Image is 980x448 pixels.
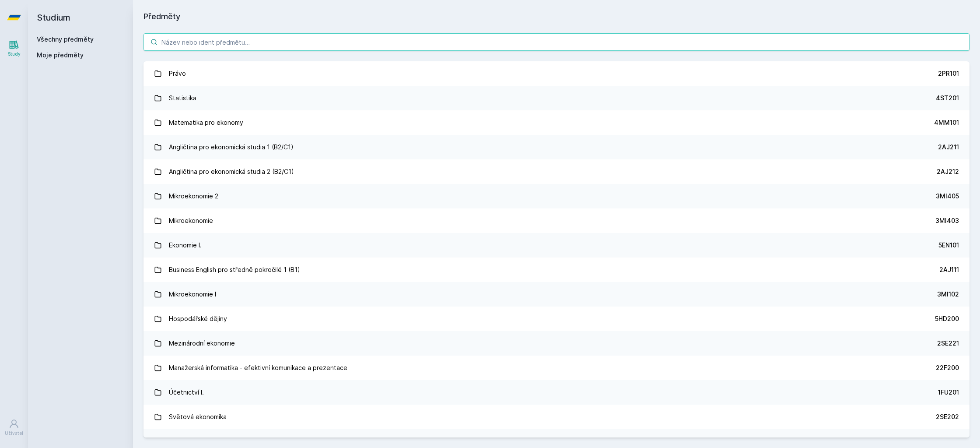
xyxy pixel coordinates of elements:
[169,212,213,229] div: Mikroekonomie
[2,35,26,62] a: Study
[938,241,959,250] div: 5EN101
[169,138,294,156] div: Angličtina pro ekonomická studia 1 (B2/C1)
[169,335,235,352] div: Mezinárodní ekonomie
[169,89,196,107] div: Statistika
[5,430,23,437] div: Uživatel
[936,413,959,421] div: 2SE202
[938,143,959,152] div: 2AJ211
[169,114,243,131] div: Matematika pro ekonomy
[935,216,959,225] div: 3MI403
[37,51,84,60] span: Moje předměty
[169,163,294,180] div: Angličtina pro ekonomická studia 2 (B2/C1)
[938,388,959,397] div: 1FU201
[143,159,969,184] a: Angličtina pro ekonomická studia 2 (B2/C1) 2AJ212
[169,286,216,303] div: Mikroekonomie I
[143,331,969,356] a: Mezinárodní ekonomie 2SE221
[939,265,959,274] div: 2AJ111
[143,405,969,429] a: Světová ekonomika 2SE202
[937,339,959,348] div: 2SE221
[169,65,186,82] div: Právo
[143,356,969,380] a: Manažerská informatika - efektivní komunikace a prezentace 22F200
[143,184,969,208] a: Mikroekonomie 2 3MI405
[935,314,959,323] div: 5HD200
[938,69,959,78] div: 2PR101
[169,261,300,279] div: Business English pro středně pokročilé 1 (B1)
[936,363,959,372] div: 22F200
[143,110,969,135] a: Matematika pro ekonomy 4MM101
[934,118,959,127] div: 4MM101
[2,414,26,441] a: Uživatel
[936,192,959,201] div: 3MI405
[169,359,347,377] div: Manažerská informatika - efektivní komunikace a prezentace
[143,135,969,159] a: Angličtina pro ekonomická studia 1 (B2/C1) 2AJ211
[143,208,969,233] a: Mikroekonomie 3MI403
[169,310,227,328] div: Hospodářské dějiny
[143,233,969,258] a: Ekonomie I. 5EN101
[169,408,227,426] div: Světová ekonomika
[938,437,959,446] div: 5EN411
[143,258,969,282] a: Business English pro středně pokročilé 1 (B1) 2AJ111
[143,86,969,110] a: Statistika 4ST201
[169,384,204,401] div: Účetnictví I.
[143,33,969,51] input: Název nebo ident předmětu…
[8,51,21,57] div: Study
[143,11,969,23] h1: Předměty
[936,94,959,102] div: 4ST201
[169,236,202,254] div: Ekonomie I.
[37,35,94,43] a: Všechny předměty
[937,290,959,299] div: 3MI102
[143,282,969,307] a: Mikroekonomie I 3MI102
[169,187,218,205] div: Mikroekonomie 2
[143,380,969,405] a: Účetnictví I. 1FU201
[143,61,969,86] a: Právo 2PR101
[143,307,969,331] a: Hospodářské dějiny 5HD200
[937,167,959,176] div: 2AJ212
